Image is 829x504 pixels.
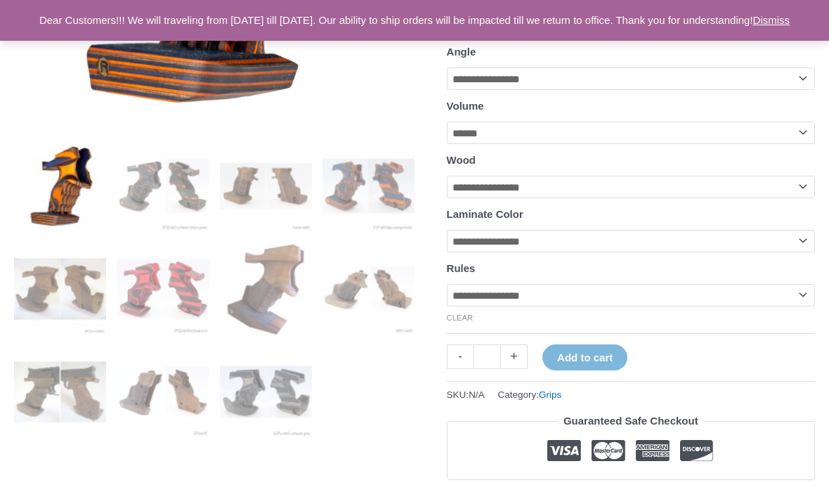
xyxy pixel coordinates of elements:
[322,243,414,335] img: Rink Sport Pistol Grip
[558,411,704,431] legend: Guaranteed Safe Checkout
[497,386,561,403] span: Category:
[117,140,209,232] img: Rink Grip for Sport Pistol - Image 2
[447,100,484,112] label: Volume
[447,154,476,166] label: Wood
[117,346,209,438] img: Rink Grip for Sport Pistol - Image 10
[14,346,106,438] img: Rink Grip for Sport Pistol - Image 9
[447,314,474,322] a: Clear options
[220,346,312,438] img: Rink Grip for Sport Pistol - Image 11
[753,14,790,26] a: Dismiss
[542,344,627,370] button: Add to cart
[447,46,476,58] label: Angle
[447,386,485,403] span: SKU:
[117,243,209,335] img: Rink Grip for Sport Pistol - Image 6
[447,262,476,274] label: Rules
[539,389,561,400] a: Grips
[474,344,501,369] input: Product quantity
[447,208,523,220] label: Laminate Color
[322,140,414,232] img: Rink Grip for Sport Pistol - Image 4
[501,344,528,369] a: +
[447,344,474,369] a: -
[14,140,106,232] img: Rink Grip for Sport Pistol
[14,243,106,335] img: Rink Grip for Sport Pistol - Image 5
[220,140,312,232] img: Rink Grip for Sport Pistol - Image 3
[220,243,312,335] img: Rink Grip for Sport Pistol - Image 7
[469,389,485,400] span: N/A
